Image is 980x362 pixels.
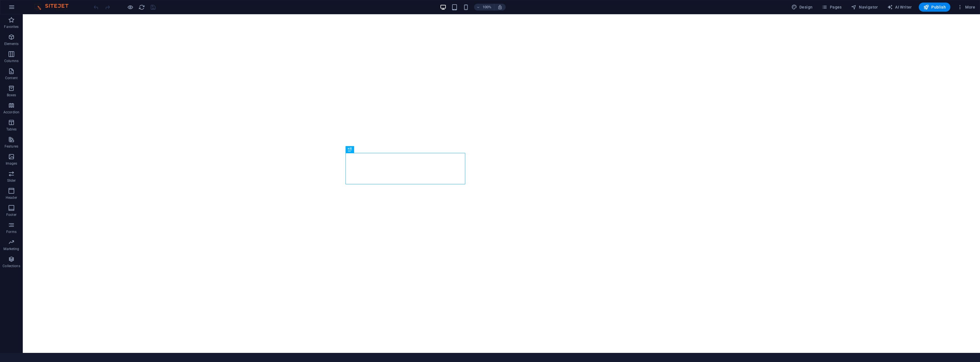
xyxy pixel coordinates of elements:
h6: 100% [483,4,492,11]
i: On resize automatically adjust zoom level to fit chosen device. [497,5,503,10]
span: Pages [822,4,842,10]
span: Publish [923,4,946,10]
span: Navigator [851,4,878,10]
i: Reload page [138,4,145,11]
p: Content [5,76,18,80]
p: Tables [6,127,17,132]
p: Slider [7,178,16,183]
p: Images [6,161,17,166]
span: AI Writer [887,4,912,10]
img: Editor Logo [33,4,75,11]
button: Publish [919,3,950,12]
span: Design [791,4,813,10]
span: More [957,4,975,10]
p: Marketing [3,247,19,251]
button: reload [138,4,145,11]
p: Forms [6,230,17,234]
button: Design [789,3,815,12]
p: Columns [4,59,19,63]
button: Navigator [849,3,880,12]
p: Collections [3,264,20,268]
button: AI Writer [885,3,914,12]
button: More [955,3,977,12]
p: Header [6,195,17,200]
p: Elements [4,42,19,46]
p: Footer [6,212,17,217]
div: Design (Ctrl+Alt+Y) [789,3,815,12]
button: Click here to leave preview mode and continue editing [127,4,134,11]
p: Accordion [3,110,19,114]
p: Features [5,144,18,149]
p: Boxes [7,93,16,97]
p: Favorites [4,24,19,29]
button: Pages [819,3,844,12]
button: 100% [474,4,494,11]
